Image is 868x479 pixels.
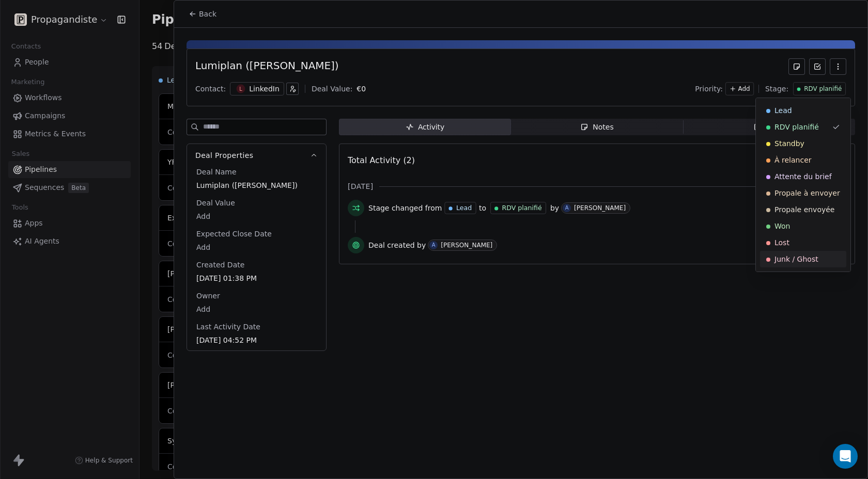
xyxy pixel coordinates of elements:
span: Standby [774,138,804,149]
span: Junk / Ghost [774,254,818,264]
span: Propale à envoyer [774,188,840,198]
span: RDV planifié [774,122,819,132]
span: À relancer [774,155,812,165]
span: Won [774,221,790,231]
span: Lead [774,105,792,116]
span: Attente du brief [774,171,832,182]
div: Suggestions [760,102,846,267]
span: Lost [774,237,789,248]
span: Propale envoyée [774,204,834,215]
